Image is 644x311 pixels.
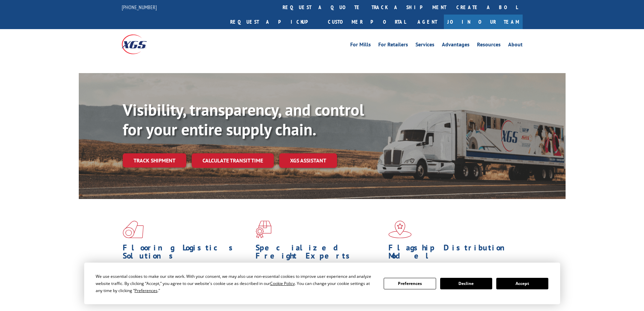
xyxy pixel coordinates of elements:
[96,273,376,294] div: We use essential cookies to make our site work. With your consent, we may also use non-essential ...
[508,42,523,49] a: About
[123,99,364,140] b: Visibility, transparency, and control for your entire supply chain.
[384,278,436,289] button: Preferences
[323,15,411,29] a: Customer Portal
[388,244,516,263] h1: Flagship Distribution Model
[270,281,295,286] span: Cookie Policy
[496,278,548,289] button: Accept
[256,244,383,263] h1: Specialized Freight Experts
[444,15,523,29] a: Join Our Team
[411,15,444,29] a: Agent
[279,153,337,168] a: XGS ASSISTANT
[122,4,157,10] a: [PHONE_NUMBER]
[123,244,251,263] h1: Flooring Logistics Solutions
[440,278,492,289] button: Decline
[378,42,408,49] a: For Retailers
[84,263,560,304] div: Cookie Consent Prompt
[388,221,412,238] img: xgs-icon-flagship-distribution-model-red
[123,153,186,168] a: Track shipment
[442,42,470,49] a: Advantages
[256,221,271,238] img: xgs-icon-focused-on-flooring-red
[135,288,158,293] span: Preferences
[192,153,274,168] a: Calculate transit time
[123,221,144,238] img: xgs-icon-total-supply-chain-intelligence-red
[350,42,371,49] a: For Mills
[477,42,501,49] a: Resources
[225,15,323,29] a: Request a pickup
[415,42,434,49] a: Services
